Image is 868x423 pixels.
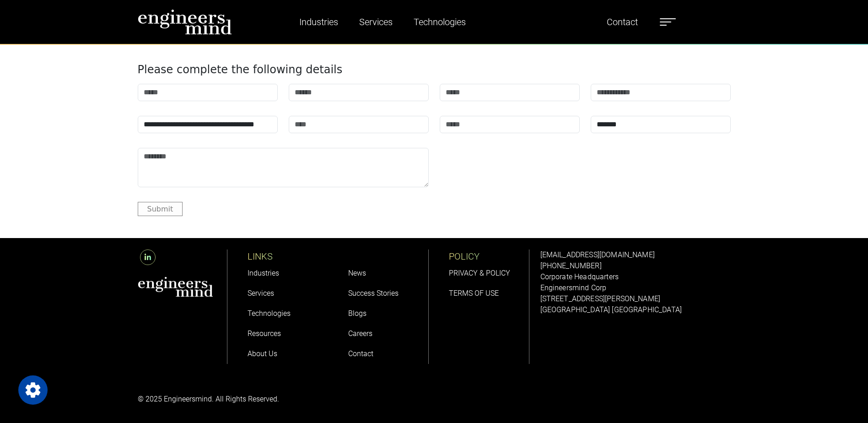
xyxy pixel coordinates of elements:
button: Submit [138,202,183,216]
a: Success Stories [348,289,399,298]
a: PRIVACY & POLICY [449,269,510,277]
a: Industries [296,11,342,33]
a: Services [356,11,396,33]
a: [PHONE_NUMBER] [540,261,602,270]
a: News [348,269,366,277]
img: aws [138,277,214,297]
p: © 2025 Engineersmind. All Rights Reserved. [138,394,429,405]
h4: Please complete the following details [138,63,731,76]
a: Technologies [410,11,469,33]
a: LinkedIn [138,253,158,262]
a: Contact [348,349,373,358]
p: POLICY [449,249,529,263]
img: logo [138,9,232,35]
iframe: reCAPTCHA [440,148,579,184]
p: [STREET_ADDRESS][PERSON_NAME] [540,293,731,304]
a: Services [248,289,274,298]
a: Contact [603,11,642,33]
a: Resources [248,329,281,338]
a: [EMAIL_ADDRESS][DOMAIN_NAME] [540,250,655,259]
a: About Us [248,349,277,358]
a: Industries [248,269,279,277]
a: Blogs [348,309,367,318]
p: Corporate Headquarters [540,271,731,282]
p: Engineersmind Corp [540,282,731,293]
a: Technologies [248,309,291,318]
a: Careers [348,329,372,338]
p: [GEOGRAPHIC_DATA] [GEOGRAPHIC_DATA] [540,304,731,315]
a: TERMS OF USE [449,289,499,298]
p: LINKS [248,249,328,263]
